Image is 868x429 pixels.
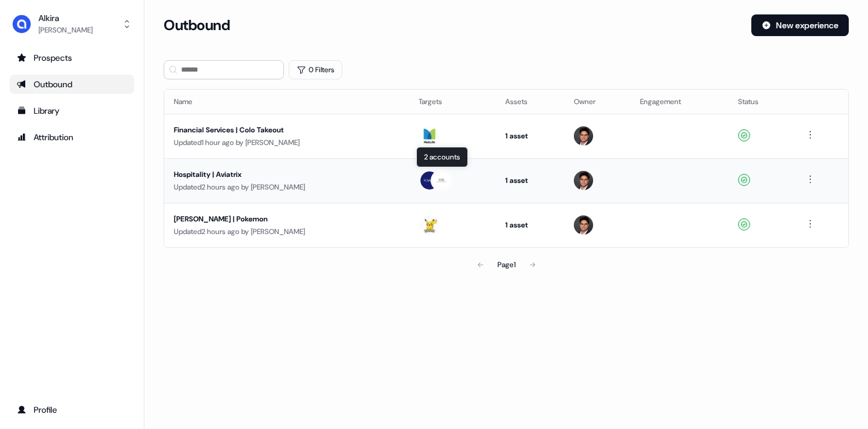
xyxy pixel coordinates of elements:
[574,171,593,190] img: Hugh
[17,52,127,64] div: Prospects
[10,48,134,67] a: Go to prospects
[17,404,127,416] div: Profile
[497,259,516,271] div: Page 1
[10,75,134,94] a: Go to outbound experience
[505,174,555,187] div: 1 asset
[17,78,127,90] div: Outbound
[174,168,391,181] div: Hospitality | Aviatrix
[751,14,849,36] button: New experience
[10,101,134,120] a: Go to templates
[174,137,399,149] div: Updated 1 hour ago by [PERSON_NAME]
[17,131,127,143] div: Attribution
[174,181,399,193] div: Updated 2 hours ago by [PERSON_NAME]
[164,16,230,34] h3: Outbound
[728,90,793,114] th: Status
[174,226,399,238] div: Updated 2 hours ago by [PERSON_NAME]
[574,126,593,146] img: Hugh
[164,90,409,114] th: Name
[10,10,134,39] button: Alkira[PERSON_NAME]
[174,213,391,225] div: [PERSON_NAME] | Pokemon
[409,90,495,114] th: Targets
[564,90,631,114] th: Owner
[17,105,127,117] div: Library
[174,124,391,136] div: Financial Services | Colo Takeout
[416,147,468,167] div: 2 accounts
[630,90,728,114] th: Engagement
[10,400,134,419] a: Go to profile
[574,215,593,235] img: Hugh
[289,60,342,79] button: 0 Filters
[10,128,134,147] a: Go to attribution
[38,24,93,36] div: [PERSON_NAME]
[38,12,93,24] div: Alkira
[505,219,555,231] div: 1 asset
[496,90,564,114] th: Assets
[505,130,555,142] div: 1 asset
